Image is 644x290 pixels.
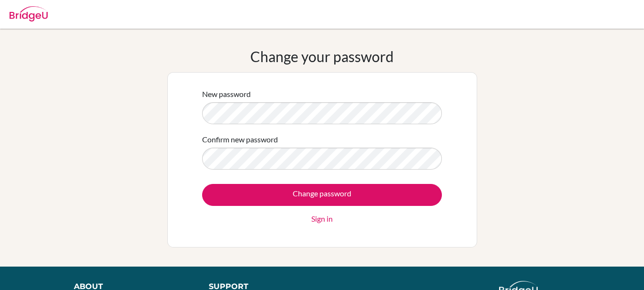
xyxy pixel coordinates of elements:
img: Bridge-U [10,6,48,21]
a: Sign in [311,213,333,225]
label: Confirm new password [202,134,278,145]
h1: Change your password [250,48,394,65]
input: Change password [202,184,442,206]
label: New password [202,88,251,100]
